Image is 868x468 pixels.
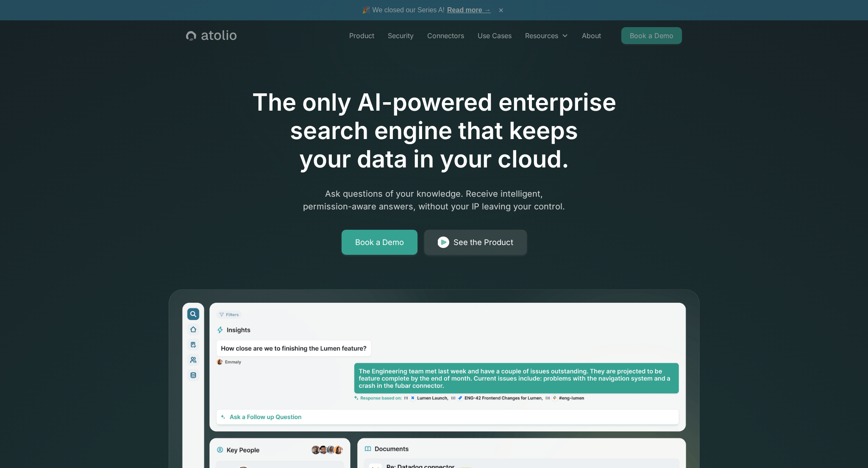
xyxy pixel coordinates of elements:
a: About [575,27,608,44]
span: 🎉 We closed our Series A! [362,5,491,15]
a: Product [342,27,381,44]
div: See the Product [453,237,513,248]
a: Security [381,27,420,44]
a: home [186,30,236,41]
h1: The only AI-powered enterprise search engine that keeps your data in your cloud. [217,88,651,174]
a: Book a Demo [621,27,682,44]
a: See the Product [424,230,527,255]
p: Ask questions of your knowledge. Receive intelligent, permission-aware answers, without your IP l... [271,187,597,213]
div: Resources [525,31,558,41]
a: Book a Demo [342,230,417,255]
a: Connectors [420,27,471,44]
button: × [496,6,506,15]
div: Resources [518,27,575,44]
a: Use Cases [471,27,518,44]
a: Read more → [447,6,491,14]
